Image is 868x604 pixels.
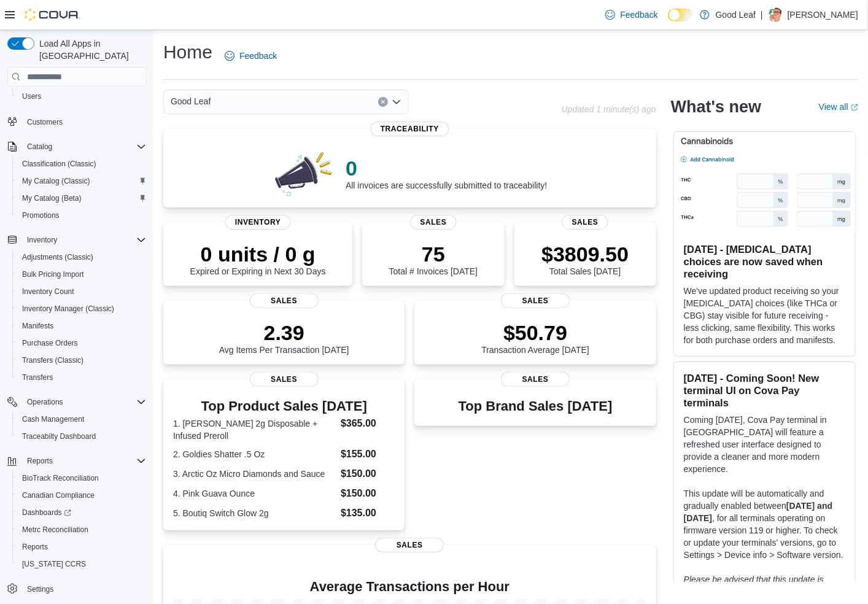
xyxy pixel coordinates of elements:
p: 0 units / 0 g [190,242,326,266]
dt: 5. Boutiq Switch Glow 2g [173,507,336,519]
button: Open list of options [392,97,401,107]
span: Metrc Reconciliation [22,525,88,535]
img: Cova [25,9,80,21]
span: Users [17,89,146,104]
a: Canadian Compliance [17,488,99,503]
span: Sales [501,372,570,387]
span: Reports [17,540,146,554]
button: Promotions [12,207,151,224]
a: Feedback [220,44,282,68]
div: Kody Hill [768,7,783,22]
button: Catalog [22,139,57,154]
dd: $155.00 [341,447,395,462]
span: Inventory [22,233,146,247]
h2: What's new [671,97,761,117]
span: Canadian Compliance [22,490,95,500]
a: Classification (Classic) [17,157,101,171]
dd: $150.00 [341,486,395,501]
a: Promotions [17,208,64,223]
span: Inventory Count [22,287,74,296]
dd: $365.00 [341,416,395,431]
h3: [DATE] - [MEDICAL_DATA] choices are now saved when receiving [684,243,845,280]
img: 0 [272,149,336,198]
input: Dark Mode [668,9,694,21]
span: Good Leaf [171,94,211,109]
span: Settings [22,581,146,597]
h3: Top Brand Sales [DATE] [459,399,613,414]
dt: 2. Goldies Shatter .5 Oz [173,448,336,460]
span: Inventory [27,235,57,245]
span: Canadian Compliance [17,488,146,503]
dt: 1. [PERSON_NAME] 2g Disposable + Infused Preroll [173,417,336,442]
a: Users [17,89,46,104]
p: 75 [389,242,478,266]
span: Sales [501,293,570,308]
a: Adjustments (Classic) [17,250,98,265]
button: Reports [2,452,151,470]
span: Cash Management [22,414,84,424]
span: BioTrack Reconciliation [17,471,146,486]
p: We've updated product receiving so your [MEDICAL_DATA] choices (like THCa or CBG) stay visible fo... [684,285,845,346]
a: BioTrack Reconciliation [17,471,104,486]
span: Feedback [239,50,277,62]
p: [PERSON_NAME] [788,7,858,22]
button: Reports [22,454,58,468]
span: Classification (Classic) [22,159,96,169]
button: Inventory Manager (Classic) [12,300,151,317]
span: My Catalog (Beta) [22,193,82,203]
span: Customers [27,117,63,127]
a: Settings [22,582,58,597]
span: Purchase Orders [17,336,146,350]
span: Sales [375,538,444,552]
dd: $150.00 [341,467,395,481]
span: Inventory Manager (Classic) [17,301,146,316]
span: Inventory [225,215,291,230]
span: Transfers (Classic) [17,353,146,368]
p: $50.79 [481,320,589,345]
button: Classification (Classic) [12,155,151,172]
span: My Catalog (Classic) [22,176,90,186]
span: Operations [22,395,146,409]
button: Canadian Compliance [12,487,151,504]
span: Classification (Classic) [17,157,146,171]
p: 2.39 [219,320,349,345]
button: My Catalog (Beta) [12,190,151,207]
button: Adjustments (Classic) [12,249,151,266]
button: Metrc Reconciliation [12,521,151,538]
span: Transfers [22,373,53,382]
dd: $135.00 [341,506,395,521]
a: [US_STATE] CCRS [17,557,91,571]
a: Metrc Reconciliation [17,522,93,537]
h4: Average Transactions per Hour [173,579,646,594]
h3: Top Product Sales [DATE] [173,399,395,414]
span: Users [22,91,41,101]
span: Purchase Orders [22,338,78,348]
span: Traceabilty Dashboard [22,432,96,441]
a: My Catalog (Beta) [17,191,87,206]
button: Users [12,88,151,105]
a: Inventory Count [17,284,79,299]
span: Adjustments (Classic) [17,250,146,265]
a: View allExternal link [819,102,858,112]
span: Metrc Reconciliation [17,522,146,537]
p: Updated 1 minute(s) ago [562,104,656,114]
span: Inventory Count [17,284,146,299]
div: Expired or Expiring in Next 30 Days [190,242,326,276]
span: Promotions [17,208,146,223]
p: $3809.50 [541,242,629,266]
a: Inventory Manager (Classic) [17,301,119,316]
a: Dashboards [12,504,151,521]
p: 0 [346,156,547,180]
a: Reports [17,540,53,554]
span: Transfers (Classic) [22,355,83,365]
span: Manifests [17,319,146,333]
span: Feedback [620,9,657,21]
span: Manifests [22,321,53,331]
span: My Catalog (Classic) [17,174,146,188]
span: Reports [22,454,146,468]
strong: [DATE] and [DATE] [684,501,833,523]
button: Purchase Orders [12,335,151,352]
span: Sales [562,215,608,230]
span: Catalog [22,139,146,154]
div: Avg Items Per Transaction [DATE] [219,320,349,355]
